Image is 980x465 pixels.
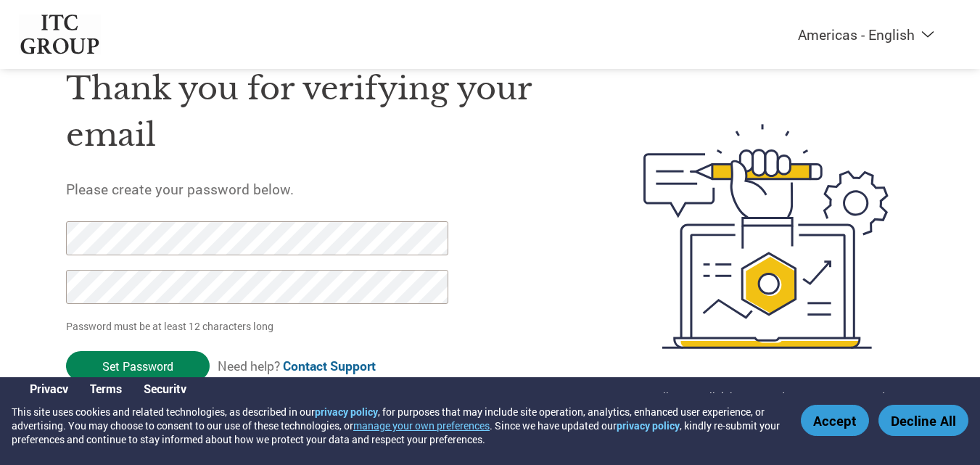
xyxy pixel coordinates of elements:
[66,180,575,198] h5: Please create your password below.
[353,419,490,432] button: manage your own preferences
[66,318,453,334] p: Password must be at least 12 characters long
[283,358,376,374] a: Contact Support
[30,381,68,396] a: Privacy
[617,419,680,432] a: privacy policy
[615,389,962,404] p: © 2024 Pollen, Inc. All rights reserved / Pat. 10,817,932 and Pat. 11,100,477.
[19,15,102,54] img: ITC Group
[218,358,376,374] span: Need help?
[66,351,210,381] input: Set Password
[878,405,968,436] button: Decline All
[617,44,915,429] img: create-password
[12,405,780,446] div: This site uses cookies and related technologies, as described in our , for purposes that may incl...
[90,381,122,396] a: Terms
[801,405,869,436] button: Accept
[315,405,378,419] a: privacy policy
[66,65,575,159] h1: Thank you for verifying your email
[144,381,186,396] a: Security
